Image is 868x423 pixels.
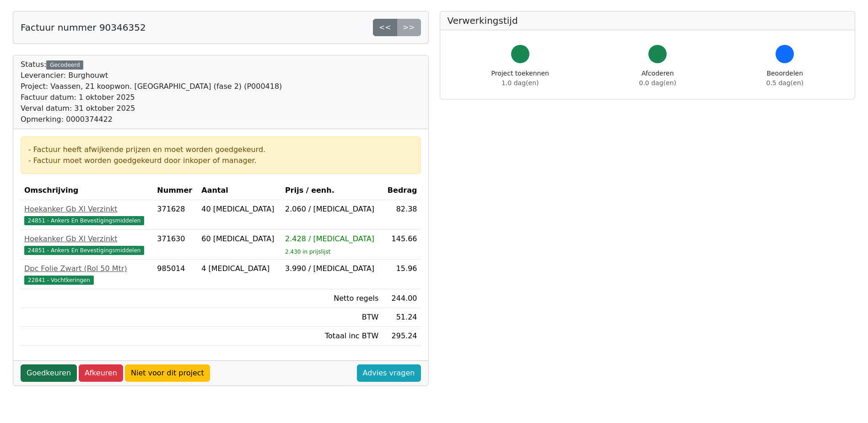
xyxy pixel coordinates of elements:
[281,289,382,308] td: Netto regels
[201,233,278,244] div: 60 [MEDICAL_DATA]
[21,22,146,33] h5: Factuur nummer 90346352
[285,233,378,244] div: 2.428 / [MEDICAL_DATA]
[21,92,282,103] div: Factuur datum: 1 oktober 2025
[24,276,94,285] span: 22841 - Vochtkeringen
[24,233,150,255] a: Hoekanker Gb Xl Verzinkt24851 - Ankers En Bevestigingsmiddelen
[28,155,413,166] div: - Factuur moet worden goedgekeurd door inkoper of manager.
[281,308,382,327] td: BTW
[24,233,150,244] div: Hoekanker Gb Xl Verzinkt
[281,181,382,200] th: Prijs / eenh.
[46,60,83,70] div: Gecodeerd
[382,327,421,346] td: 295.24
[382,181,421,200] th: Bedrag
[198,181,281,200] th: Aantal
[21,103,282,114] div: Verval datum: 31 oktober 2025
[153,181,198,200] th: Nummer
[382,200,421,230] td: 82.38
[382,260,421,289] td: 15.96
[382,308,421,327] td: 51.24
[28,144,413,155] div: - Factuur heeft afwijkende prijzen en moet worden goedgekeurd.
[21,181,153,200] th: Omschrijving
[79,364,123,382] a: Afkeuren
[125,364,210,382] a: Niet voor dit project
[501,79,539,87] span: 1.0 dag(en)
[153,230,198,260] td: 371630
[21,114,282,125] div: Opmerking: 0000374422
[24,204,150,215] div: Hoekanker Gb Xl Verzinkt
[21,59,282,125] div: Status:
[21,364,77,382] a: Goedkeuren
[639,79,676,87] span: 0.0 dag(en)
[21,70,282,81] div: Leverancier: Burghouwt
[766,79,803,87] span: 0.5 dag(en)
[285,263,378,274] div: 3.990 / [MEDICAL_DATA]
[285,249,330,255] sub: 2.430 in prijslijst
[639,69,676,88] div: Afcoderen
[447,15,848,26] h5: Verwerkingstijd
[491,69,549,88] div: Project toekennen
[24,246,144,255] span: 24851 - Ankers En Bevestigingsmiddelen
[281,327,382,346] td: Totaal inc BTW
[24,216,144,225] span: 24851 - Ankers En Bevestigingsmiddelen
[201,263,278,274] div: 4 [MEDICAL_DATA]
[373,19,397,36] a: <<
[201,204,278,215] div: 40 [MEDICAL_DATA]
[382,230,421,260] td: 145.66
[285,204,378,215] div: 2.060 / [MEDICAL_DATA]
[766,69,803,88] div: Beoordelen
[24,263,150,285] a: Dpc Folie Zwart (Rol 50 Mtr)22841 - Vochtkeringen
[24,204,150,226] a: Hoekanker Gb Xl Verzinkt24851 - Ankers En Bevestigingsmiddelen
[382,289,421,308] td: 244.00
[24,263,150,274] div: Dpc Folie Zwart (Rol 50 Mtr)
[357,364,421,382] a: Advies vragen
[153,260,198,289] td: 985014
[21,81,282,92] div: Project: Vaassen, 21 koopwon. [GEOGRAPHIC_DATA] (fase 2) (P000418)
[153,200,198,230] td: 371628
